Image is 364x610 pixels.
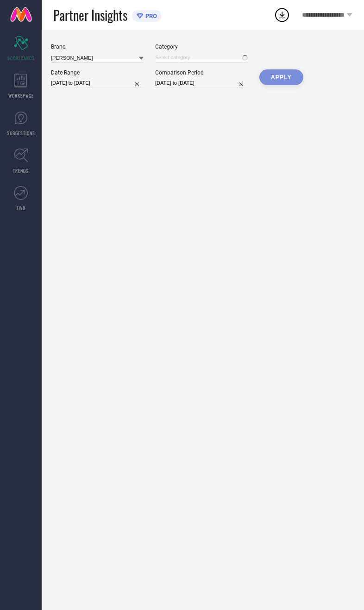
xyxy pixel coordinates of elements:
[7,55,35,62] span: SCORECARDS
[155,44,248,50] div: Category
[17,205,25,212] span: FWD
[155,78,248,88] input: Select comparison period
[8,92,34,99] span: WORKSPACE
[53,6,127,25] span: Partner Insights
[51,78,144,88] input: Select date range
[274,6,290,23] div: Open download list
[7,130,35,137] span: SUGGESTIONS
[13,167,29,174] span: TRENDS
[51,44,144,50] div: Brand
[51,69,144,76] div: Date Range
[143,12,157,19] span: PRO
[155,69,248,76] div: Comparison Period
